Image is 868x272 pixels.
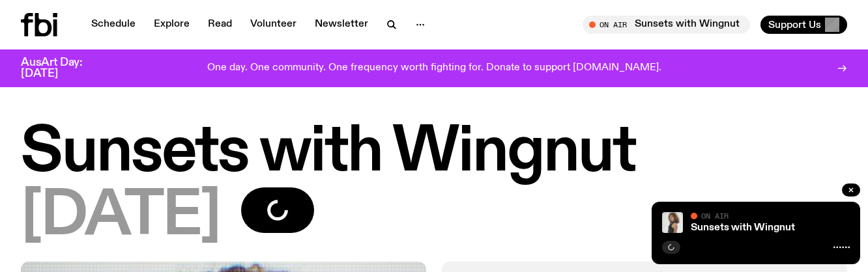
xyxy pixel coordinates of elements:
a: Sunsets with Wingnut [691,223,795,233]
a: Volunteer [242,16,304,34]
p: One day. One community. One frequency worth fighting for. Donate to support [DOMAIN_NAME]. [207,62,661,74]
span: [DATE] [21,187,220,246]
span: Support Us [768,19,821,31]
h3: AusArt Day: [DATE] [21,57,104,79]
a: Explore [146,16,197,34]
h1: Sunsets with Wingnut [21,124,847,182]
button: On AirSunsets with Wingnut [583,16,750,34]
a: Read [200,16,240,34]
a: Newsletter [307,16,376,34]
button: Support Us [760,16,847,34]
span: On Air [701,211,729,220]
img: Tangela looks past her left shoulder into the camera with an inquisitive look. She is wearing a s... [662,212,683,233]
a: Schedule [83,16,143,34]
